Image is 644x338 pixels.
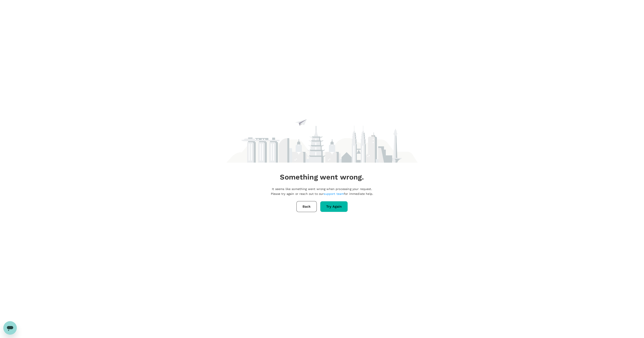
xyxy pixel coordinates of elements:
a: support team [324,192,344,195]
h4: Something went wrong. [280,173,364,182]
button: Try Again [320,201,348,212]
button: Back [296,201,317,212]
img: maintenance [226,101,418,163]
iframe: Button to launch messaging window [3,321,17,335]
p: It seems like something went wrong when processing your request. Please try again or reach out to... [271,187,373,196]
